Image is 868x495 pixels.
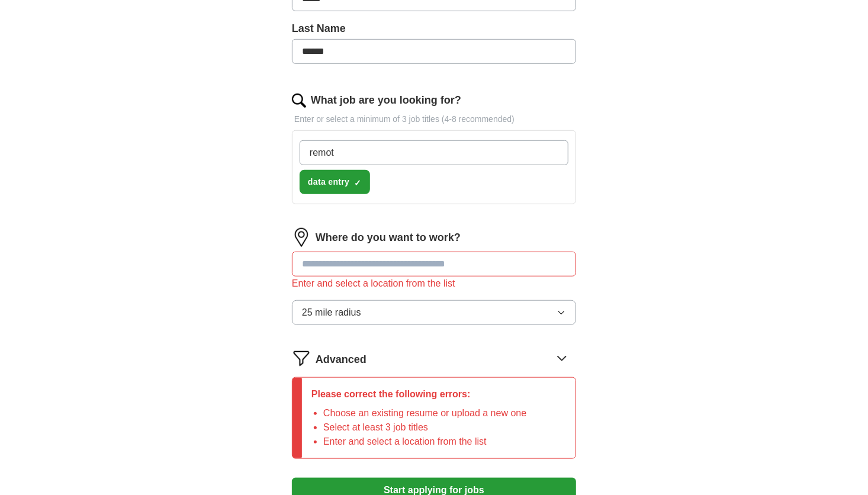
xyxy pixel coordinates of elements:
[300,140,568,165] input: Type a job title and press enter
[292,300,576,325] button: 25 mile radius
[292,228,311,247] img: location.png
[323,435,526,449] li: Enter and select a location from the list
[316,230,461,246] label: Where do you want to work?
[323,406,526,420] li: Choose an existing resume or upload a new one
[311,92,461,108] label: What job are you looking for?
[300,170,370,194] button: data entry✓
[292,113,576,126] p: Enter or select a minimum of 3 job titles (4-8 recommended)
[311,387,526,401] p: Please correct the following errors:
[292,21,576,37] label: Last Name
[292,349,311,368] img: filter
[323,420,526,435] li: Select at least 3 job titles
[316,352,367,368] span: Advanced
[308,176,349,188] span: data entry
[354,178,361,188] span: ✓
[292,277,576,291] div: Enter and select a location from the list
[302,306,361,320] span: 25 mile radius
[292,94,306,108] img: search.png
